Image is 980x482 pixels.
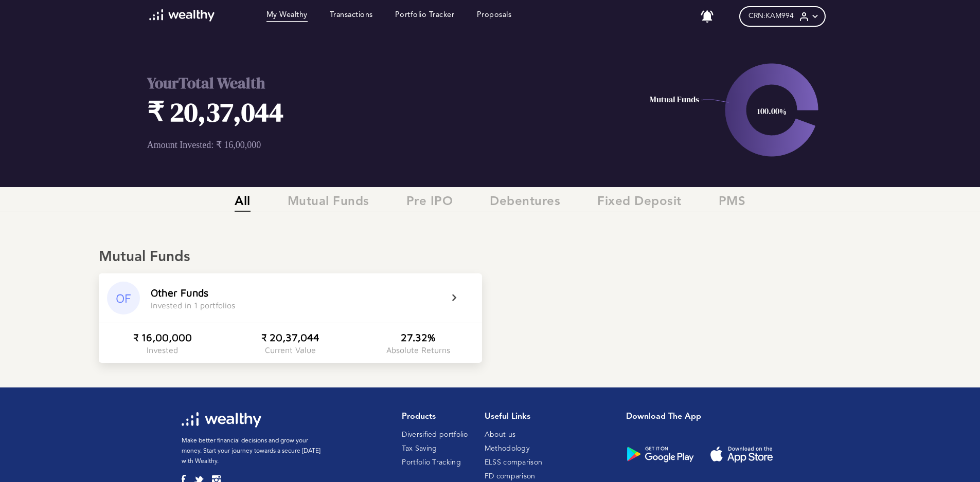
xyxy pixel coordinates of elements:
[99,249,881,266] div: Mutual Funds
[485,412,543,422] h1: Useful Links
[485,473,536,480] a: FD comparison
[402,412,468,422] h1: Products
[406,195,453,212] span: Pre IPO
[182,436,323,467] p: Make better financial decisions and grow your money. Start your journey towards a secure [DATE] w...
[719,195,746,212] span: PMS
[485,459,543,466] a: ELSS comparison
[151,301,235,310] div: Invested in 1 portfolios
[147,94,563,130] h1: ₹ 20,37,044
[485,445,529,452] a: Methodology
[107,282,140,314] div: OF
[650,94,699,105] text: Mutual Funds
[147,345,178,355] div: Invested
[597,195,682,212] span: Fixed Deposit
[265,345,316,355] div: Current Value
[485,431,515,438] a: About us
[749,12,794,21] span: CRN: KAM994
[182,412,261,428] img: wl-logo-white.svg
[402,431,468,438] a: Diversified portfolio
[402,445,437,452] a: Tax Saving
[401,331,435,343] div: 27.32%
[477,11,512,22] a: Proposals
[133,331,192,343] div: ₹ 16,00,000
[757,105,787,117] text: 100.00%
[235,195,251,212] span: All
[402,459,460,466] a: Portfolio Tracking
[147,139,563,151] p: Amount Invested: ₹ 16,00,000
[490,195,560,212] span: Debentures
[266,11,308,22] a: My Wealthy
[626,412,791,422] h1: Download the app
[261,331,319,343] div: ₹ 20,37,044
[936,436,972,474] iframe: Chat
[395,11,455,22] a: Portfolio Tracker
[151,287,208,299] div: Other Funds
[330,11,373,22] a: Transactions
[386,345,450,355] div: Absolute Returns
[149,9,215,22] img: wl-logo-white.svg
[288,195,369,212] span: Mutual Funds
[147,72,563,94] h2: Your Total Wealth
